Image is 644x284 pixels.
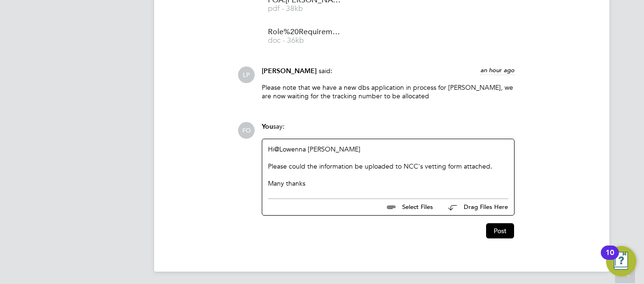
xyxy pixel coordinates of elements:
[238,66,255,83] span: LP
[262,67,317,75] span: [PERSON_NAME]
[274,145,360,153] a: @Lowenna [PERSON_NAME]
[268,37,344,44] span: doc - 36kb
[486,223,514,238] button: Post
[262,83,515,100] p: Please note that we have a new dbs application in process for [PERSON_NAME], we are now waiting f...
[319,66,332,75] span: said:
[606,253,614,265] div: 10
[238,122,255,139] span: FO
[262,123,273,131] span: You
[268,5,344,12] span: pdf - 38kb
[441,198,508,218] button: Drag Files Here
[480,66,515,74] span: an hour ago
[268,162,508,170] div: Please could the information be uploaded to NCC's vetting form attached.
[268,145,508,188] div: Hi ​
[268,28,344,36] span: Role%20Requirements1258
[268,28,344,44] a: Role%20Requirements1258 doc - 36kb
[268,179,508,188] div: Many thanks
[606,246,636,276] button: Open Resource Center, 10 new notifications
[262,122,515,139] div: say:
